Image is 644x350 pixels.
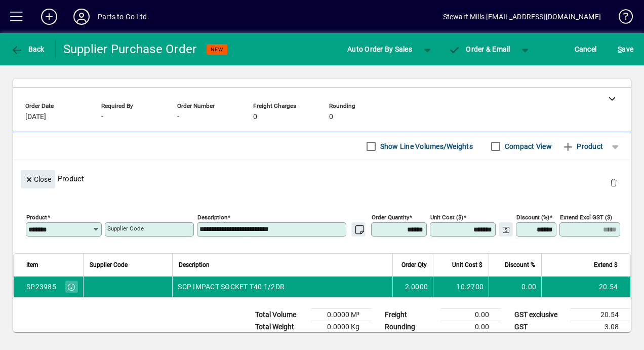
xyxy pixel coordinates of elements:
[347,41,412,57] span: Auto Order By Sales
[26,214,47,221] mat-label: Product
[250,309,311,321] td: Total Volume
[26,259,38,270] span: Item
[21,170,55,188] button: Close
[329,113,333,121] span: 0
[541,277,630,297] td: 20.54
[101,113,103,121] span: -
[444,40,515,58] button: Order & Email
[562,138,603,154] span: Product
[98,9,149,25] div: Parts to Go Ltd.
[250,321,311,333] td: Total Weight
[107,225,144,232] mat-label: Supplier Code
[13,160,631,197] div: Product
[25,113,46,121] span: [DATE]
[560,214,612,221] mat-label: Extend excl GST ($)
[570,321,631,333] td: 3.08
[380,309,440,321] td: Freight
[601,178,626,187] app-page-header-button: Delete
[594,259,618,270] span: Extend $
[179,259,210,270] span: Description
[503,141,552,151] label: Compact View
[311,309,372,321] td: 0.0000 M³
[601,170,626,195] button: Delete
[25,171,51,188] span: Close
[449,45,510,53] span: Order & Email
[380,321,440,333] td: Rounding
[178,282,285,292] span: SCP IMPACT SOCKET T40 1/2DR
[65,8,98,26] button: Profile
[18,174,58,183] app-page-header-button: Close
[452,259,482,270] span: Unit Cost $
[433,277,489,297] td: 10.2700
[342,40,417,58] button: Auto Order By Sales
[570,309,631,321] td: 20.54
[575,41,597,57] span: Cancel
[372,214,409,221] mat-label: Order Quantity
[557,137,608,155] button: Product
[440,321,501,333] td: 0.00
[90,259,128,270] span: Supplier Code
[8,40,47,58] button: Back
[505,259,535,270] span: Discount %
[253,113,257,121] span: 0
[211,46,223,53] span: NEW
[392,277,433,297] td: 2.0000
[611,2,631,35] a: Knowledge Base
[197,214,227,221] mat-label: Description
[489,277,541,297] td: 0.00
[11,45,45,53] span: Back
[440,309,501,321] td: 0.00
[618,45,622,53] span: S
[618,41,633,57] span: ave
[572,40,599,58] button: Cancel
[615,40,636,58] button: Save
[430,214,463,221] mat-label: Unit Cost ($)
[26,282,56,292] div: SP23985
[443,9,601,25] div: Stewart Mills [EMAIL_ADDRESS][DOMAIN_NAME]
[63,41,197,57] div: Supplier Purchase Order
[499,222,513,237] button: Change Price Levels
[311,321,372,333] td: 0.0000 Kg
[509,309,570,321] td: GST exclusive
[378,141,473,151] label: Show Line Volumes/Weights
[516,214,549,221] mat-label: Discount (%)
[177,113,179,121] span: -
[401,259,427,270] span: Order Qty
[509,321,570,333] td: GST
[33,8,65,26] button: Add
